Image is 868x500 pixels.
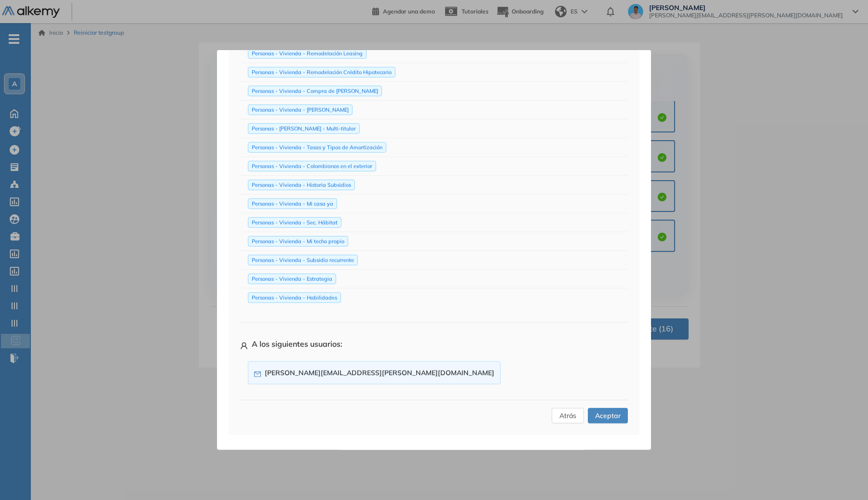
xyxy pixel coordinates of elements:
[248,48,366,59] span: Personas - Vivienda - Remodelación Leasing
[559,410,576,421] span: Atrás
[248,180,355,190] span: Personas - Vivienda - Historia Subsidios
[254,371,261,378] span: mail
[248,123,360,134] span: Personas - [PERSON_NAME] - Multi-titular
[248,255,358,265] span: Personas - Vivienda - Subsidio recurrente
[248,161,376,171] span: Personas - Vivienda - Colombianos en el exterior
[240,338,628,350] h5: A los siguientes usuarios:
[248,105,353,115] span: Personas - Vivienda - [PERSON_NAME]
[248,67,395,78] span: Personas - Vivienda - Remodelación Crédito Hipotecario
[248,292,341,303] span: Personas - Vivienda - Habilidades
[248,198,337,209] span: Personas - Vivienda - Mi casa ya
[248,274,336,284] span: Personas - Vivienda - Estrategia
[552,408,584,423] button: Atrás
[240,342,248,350] span: user
[595,410,621,421] span: Aceptar
[248,236,348,247] span: Personas - Vivienda - Mi techo propio
[265,368,494,377] strong: [PERSON_NAME][EMAIL_ADDRESS][PERSON_NAME][DOMAIN_NAME]
[248,217,341,228] span: Personas - Vivienda - Sec. Hábitat
[588,408,628,423] button: Aceptar
[248,142,386,153] span: Personas - Vivienda - Tasas y Tipos de Amortización
[248,86,382,96] span: Personas - Vivienda - Compra de [PERSON_NAME]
